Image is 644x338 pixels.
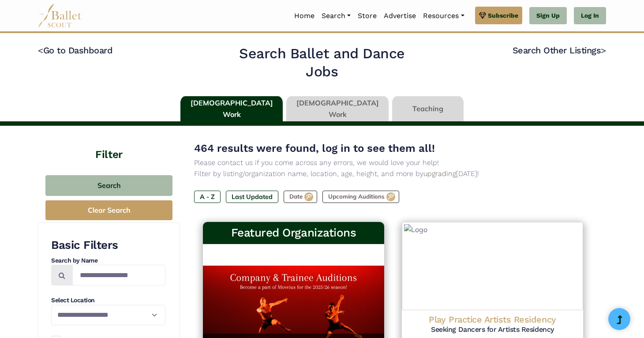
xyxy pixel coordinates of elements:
[45,200,172,220] button: Clear Search
[38,126,180,162] h4: Filter
[194,157,592,169] p: Please contact us if you come across any errors, we would love your help!
[423,169,456,178] a: upgrading
[529,7,567,25] a: Sign Up
[419,7,468,25] a: Resources
[291,7,318,25] a: Home
[322,191,399,203] label: Upcoming Auditions
[45,175,172,196] button: Search
[479,11,486,20] img: gem.svg
[38,45,112,56] a: <Go to Dashboard
[513,45,606,56] a: Search Other Listings>
[194,168,592,180] p: Filter by listing/organization name, location, age, height, and more by [DATE]!
[223,45,422,81] h2: Search Ballet and Dance Jobs
[51,256,165,265] h4: Search by Name
[210,225,377,240] h3: Featured Organizations
[390,96,465,122] li: Teaching
[409,314,576,325] h4: Play Practice Artists Residency
[179,96,285,122] li: [DEMOGRAPHIC_DATA] Work
[475,7,522,24] a: Subscribe
[285,96,390,122] li: [DEMOGRAPHIC_DATA] Work
[354,7,380,25] a: Store
[488,11,518,20] span: Subscribe
[402,222,583,310] img: Logo
[194,191,221,203] label: A - Z
[194,142,435,154] span: 464 results were found, log in to see them all!
[72,265,165,285] input: Search by names...
[284,191,317,203] label: Date
[409,325,576,334] h5: Seeking Dancers for Artists Residency
[51,296,165,305] h4: Select Location
[226,191,278,203] label: Last Updated
[574,7,606,25] a: Log In
[380,7,419,25] a: Advertise
[601,45,606,56] code: >
[51,238,165,253] h3: Basic Filters
[38,45,43,56] code: <
[318,7,354,25] a: Search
